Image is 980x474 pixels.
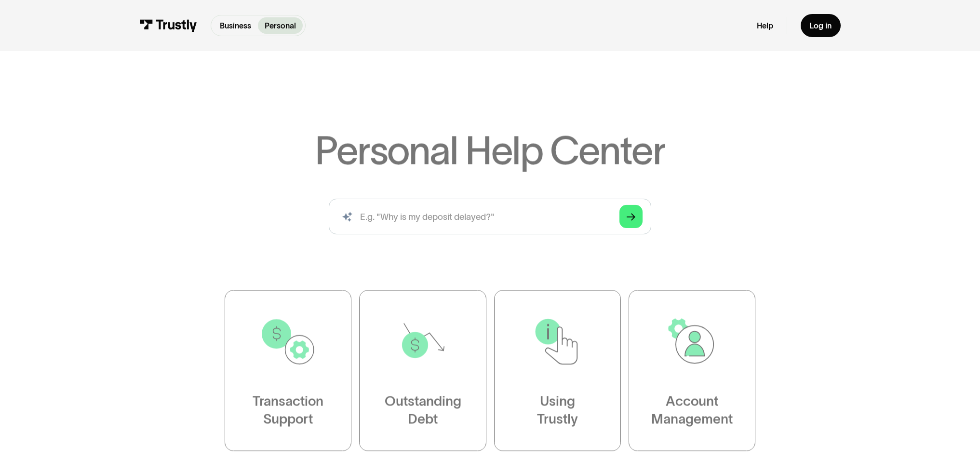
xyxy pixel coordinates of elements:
a: Log in [801,14,841,38]
a: UsingTrustly [494,290,621,451]
p: Business [220,20,251,31]
p: Personal [265,20,296,31]
a: Help [757,21,773,31]
div: Log in [809,21,832,31]
a: TransactionSupport [225,290,351,451]
a: AccountManagement [629,290,755,451]
div: Using Trustly [537,393,578,429]
div: Outstanding Debt [384,393,461,429]
div: Account Management [651,393,733,429]
input: search [329,199,652,234]
h1: Personal Help Center [315,131,665,170]
img: Trustly Logo [139,19,197,31]
a: Personal [258,17,303,33]
a: OutstandingDebt [359,290,486,451]
a: Business [214,17,258,33]
div: Transaction Support [253,393,323,429]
